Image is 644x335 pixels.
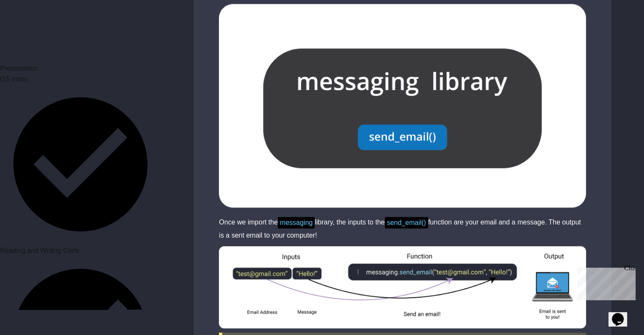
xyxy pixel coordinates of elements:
[3,3,58,54] div: Chat with us now!Close
[574,264,636,300] iframe: chat widget
[278,217,315,228] span: messaging
[193,246,611,328] img: tutorials%2Femail-function-breakdown.png
[219,216,586,242] div: Once we import the library, the inputs to the function are your email and a message. The output i...
[385,217,428,228] span: send_email()
[608,301,636,327] iframe: chat widget
[193,4,611,208] img: tutorials%2Fmessaging-library-send-email.png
